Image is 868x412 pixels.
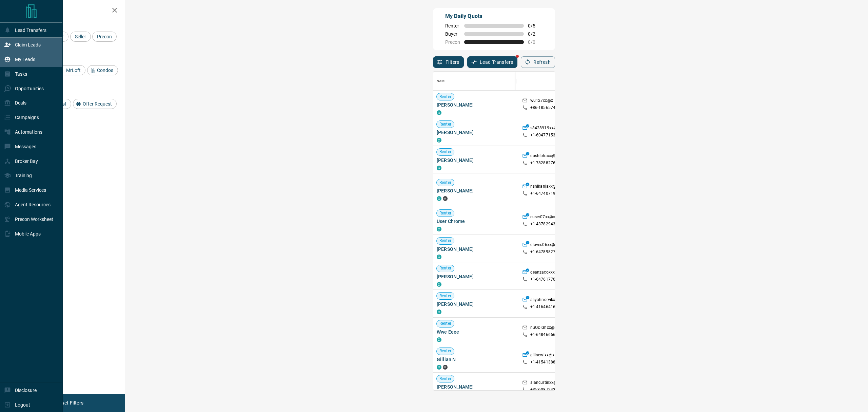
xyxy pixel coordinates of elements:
p: doshibhaxx@x [530,153,558,160]
div: condos.ca [437,196,441,201]
div: condos.ca [437,227,441,231]
p: deanzacoxxx@x [530,269,561,277]
span: Wwe Eeee [437,329,515,335]
span: Seller [73,34,88,39]
span: Renter [437,293,454,299]
p: +353- 08724398xx [530,387,565,393]
div: condos.ca [437,255,441,259]
p: s8428919xx@x [530,125,559,132]
p: +86- 185657429xx [530,105,565,111]
span: [PERSON_NAME] [437,301,515,307]
div: Condos [87,65,118,75]
span: Precon [445,39,460,45]
p: wu127xx@x [530,98,553,105]
span: Renter [437,265,454,271]
span: [PERSON_NAME] [437,129,515,136]
span: Precon [95,34,114,39]
button: Filters [433,56,464,68]
p: gillnewixx@x [530,352,555,359]
p: +1- 41646416xx [530,304,560,310]
span: [PERSON_NAME] [437,273,515,280]
span: Gillian N [437,356,515,363]
button: Refresh [521,56,555,68]
p: +1- 60477153xx [530,132,560,138]
button: Reset Filters [52,397,88,409]
span: Renter [437,348,454,354]
span: Renter [437,238,454,244]
span: [PERSON_NAME] [437,246,515,252]
p: +1- 64761770xx [530,277,560,282]
div: mrloft.ca [443,196,448,201]
div: Precon [92,32,117,42]
span: Renter [437,149,454,155]
span: [PERSON_NAME] [437,187,515,194]
span: 0 / 0 [528,39,543,45]
p: rishikanjaxx@x [530,184,559,191]
span: Renter [437,376,454,382]
div: condos.ca [437,138,441,143]
span: [PERSON_NAME] [437,101,515,108]
p: dloves06xx@x [530,242,557,249]
p: +1- 41541388xx [530,359,560,365]
div: condos.ca [437,166,441,170]
div: condos.ca [437,282,441,287]
span: Renter [437,180,454,186]
span: Condos [95,68,116,73]
div: mrloft.ca [443,365,448,370]
span: Renter [445,23,460,29]
div: Name [437,72,447,91]
div: Offer Request [73,99,117,109]
p: +1- 43782943xx [530,221,560,227]
div: condos.ca [437,310,441,314]
span: Renter [437,321,454,326]
span: MrLoft [64,68,83,73]
p: +1- 78288276xx [530,160,560,166]
span: User Chrome [437,218,515,225]
span: [PERSON_NAME] [437,383,515,390]
p: cuser07xx@x [530,214,555,221]
p: alancurtinxx@x [530,380,559,387]
p: aliyahnorvilxx@x [530,297,562,304]
div: Seller [70,32,91,42]
p: +1- 64846666xx [530,332,560,338]
span: 0 / 2 [528,31,543,37]
h2: Filters [22,7,118,15]
div: Name [433,72,519,91]
p: nuQDIGhxx@x [530,325,557,332]
p: My Daily Quota [445,12,543,20]
div: condos.ca [437,337,441,342]
div: condos.ca [437,110,441,115]
div: condos.ca [437,365,441,370]
span: Offer Request [80,101,114,107]
p: +1- 64789827xx [530,249,560,255]
div: MrLoft [56,65,85,75]
span: Renter [437,210,454,216]
span: [PERSON_NAME] [437,157,515,164]
span: Renter [437,94,454,100]
span: 0 / 5 [528,23,543,29]
span: Renter [437,121,454,127]
span: Buyer [445,31,460,37]
p: +1- 64740719xx [530,191,560,196]
button: Lead Transfers [467,56,518,68]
